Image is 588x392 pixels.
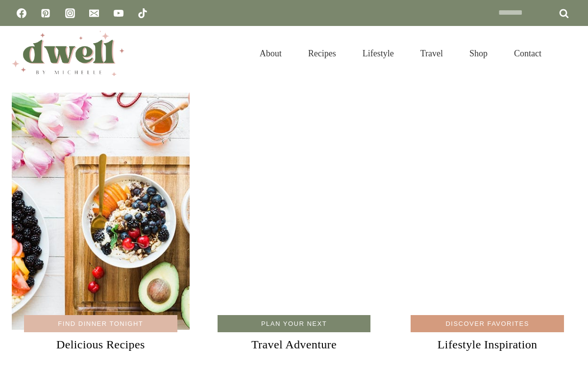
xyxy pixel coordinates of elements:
a: Instagram [60,3,80,23]
a: Email [84,3,104,23]
a: Contact [501,36,555,71]
a: TikTok [133,3,152,23]
a: Shop [456,36,501,71]
a: Facebook [12,3,31,23]
button: View Search Form [560,45,576,62]
a: About [246,36,295,71]
a: Lifestyle [349,36,407,71]
a: Travel [407,36,456,71]
a: Pinterest [36,3,55,23]
nav: Primary Navigation [246,36,555,71]
a: Recipes [295,36,349,71]
img: DWELL by michelle [12,31,124,76]
a: YouTube [109,3,128,23]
